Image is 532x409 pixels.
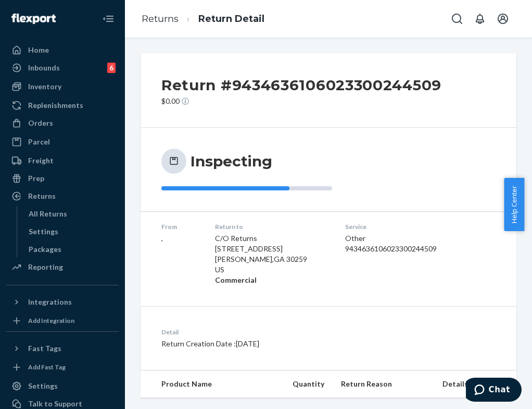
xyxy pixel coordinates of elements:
th: Return Reason [333,370,434,398]
a: Orders [6,115,119,131]
button: Open Search Box [447,8,467,29]
p: [STREET_ADDRESS] [215,244,328,254]
div: Home [28,45,49,55]
strong: Commercial [215,275,257,284]
div: Settings [29,226,58,237]
a: Reporting [6,259,119,275]
a: Settings [23,223,119,240]
div: 9434636106023300244509 [345,244,458,254]
a: All Returns [23,206,119,222]
div: 6 [107,63,116,73]
div: Fast Tags [28,343,61,354]
ol: breadcrumbs [133,4,273,34]
a: Replenishments [6,97,119,114]
button: Help Center [504,178,524,231]
p: [PERSON_NAME] , GA 30259 [215,254,328,264]
p: $0.00 [161,96,441,106]
th: Product Name [141,370,260,398]
div: Packages [29,244,61,255]
div: All Returns [29,209,67,219]
dt: Return to [215,222,328,231]
div: Parcel [28,137,50,147]
div: Prep [28,173,44,184]
span: Other [345,234,365,243]
div: Add Fast Tag [28,363,66,371]
span: , [161,234,163,243]
p: C/O Returns [215,233,328,244]
a: Parcel [6,134,119,150]
dt: Detail [161,328,377,336]
h3: Inspecting [191,152,272,171]
div: Talk to Support [28,399,82,409]
div: Reporting [28,262,63,272]
div: Replenishments [28,100,83,111]
div: Integrations [28,297,72,307]
a: Add Fast Tag [6,361,119,374]
div: Inbounds [28,63,60,73]
button: Fast Tags [6,340,119,357]
button: Open notifications [470,8,490,29]
button: Close Navigation [98,8,119,29]
div: Returns [28,191,56,201]
dt: From [161,222,198,231]
div: Freight [28,155,54,166]
a: Return Detail [198,13,264,25]
iframe: Opens a widget where you can chat to one of our agents [466,378,522,404]
a: Returns [142,13,179,25]
img: Flexport logo [11,14,56,24]
button: Open account menu [492,8,513,29]
h2: Return #9434636106023300244509 [161,74,441,96]
p: US [215,264,328,275]
a: Prep [6,170,119,187]
a: Inbounds6 [6,59,119,76]
div: Orders [28,118,53,128]
div: Inventory [28,81,61,92]
a: Inventory [6,78,119,95]
a: Packages [23,241,119,258]
div: Settings [28,381,58,391]
p: Return Creation Date : [DATE] [161,339,377,349]
a: Home [6,42,119,58]
th: Quantity [260,370,333,398]
a: Freight [6,152,119,169]
dt: Service [345,222,458,231]
button: Integrations [6,294,119,310]
th: Details [434,370,516,398]
a: Settings [6,378,119,394]
a: Returns [6,188,119,204]
a: Add Integration [6,315,119,327]
div: Add Integration [28,316,74,325]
